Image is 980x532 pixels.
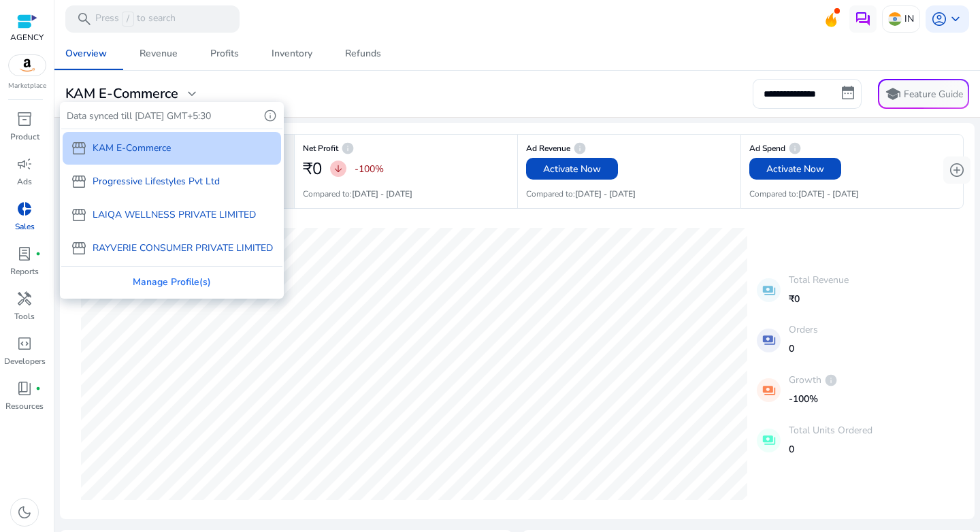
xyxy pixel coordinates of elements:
[71,240,87,256] span: storefront
[93,241,273,255] p: RAYVERIE CONSUMER PRIVATE LIMITED
[93,141,171,155] p: KAM E-Commerce
[67,109,211,123] p: Data synced till [DATE] GMT+5:30
[61,267,282,297] div: Manage Profile(s)
[93,174,220,188] p: Progressive Lifestyles Pvt Ltd
[93,207,256,222] p: LAIQA WELLNESS PRIVATE LIMITED
[71,140,87,156] span: storefront
[71,207,87,223] span: storefront
[71,173,87,190] span: storefront
[263,109,277,122] span: info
